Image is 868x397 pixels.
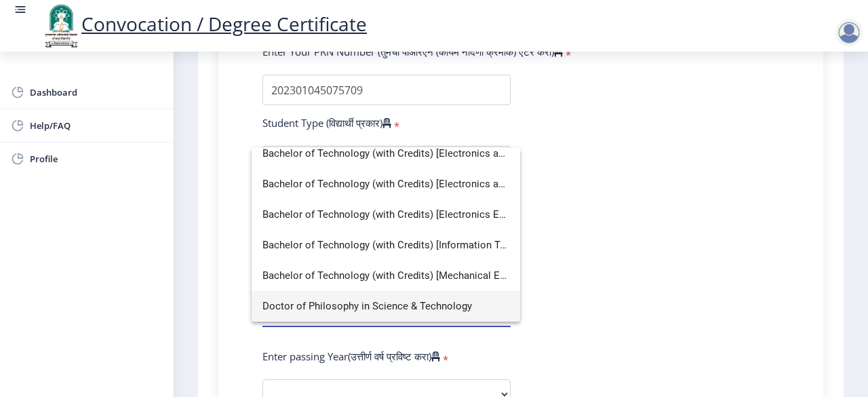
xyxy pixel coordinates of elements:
[262,261,509,291] span: Bachelor of Technology (with Credits) [Mechanical Engineering]
[262,169,509,200] span: Bachelor of Technology (with Credits) [Electronics and Telecommunication Engineering]
[262,138,509,169] span: Bachelor of Technology (with Credits) [Electronics and Computer Engineering]
[262,200,509,230] span: Bachelor of Technology (with Credits) [Electronics Engineering]
[262,291,509,322] span: Doctor of Philosophy in Science & Technology
[262,230,509,261] span: Bachelor of Technology (with Credits) [Information Technology]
